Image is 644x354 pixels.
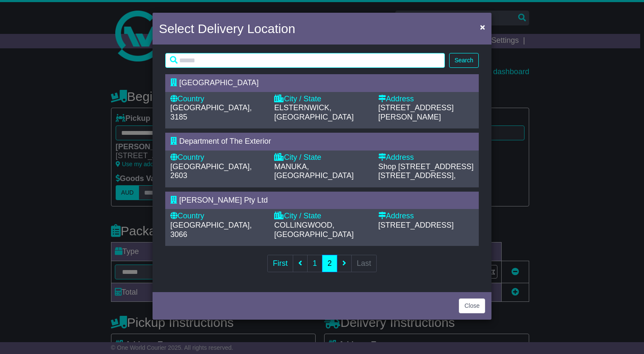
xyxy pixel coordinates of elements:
[274,95,369,104] div: City / State
[179,137,271,145] span: Department of The Exterior
[170,221,252,239] span: [GEOGRAPHIC_DATA], 3066
[378,95,474,104] div: Address
[378,162,474,171] span: Shop [STREET_ADDRESS]
[274,212,369,221] div: City / State
[322,255,337,272] a: 2
[179,78,258,87] span: [GEOGRAPHIC_DATA]
[159,19,295,38] h4: Select Delivery Location
[170,212,266,221] div: Country
[274,221,353,239] span: COLLINGWOOD, [GEOGRAPHIC_DATA]
[267,255,293,272] a: First
[459,298,485,313] button: Close
[170,153,266,162] div: Country
[274,103,353,121] span: ELSTERNWICK, [GEOGRAPHIC_DATA]
[179,196,268,204] span: [PERSON_NAME] Pty Ltd
[378,171,456,180] span: [STREET_ADDRESS],
[378,212,474,221] div: Address
[274,162,353,180] span: MANUKA, [GEOGRAPHIC_DATA]
[274,153,369,162] div: City / State
[307,255,322,272] a: 1
[378,221,454,229] span: [STREET_ADDRESS]
[378,103,454,121] span: [STREET_ADDRESS][PERSON_NAME]
[476,18,489,36] button: Close
[170,103,252,121] span: [GEOGRAPHIC_DATA], 3185
[170,162,252,180] span: [GEOGRAPHIC_DATA], 2603
[170,95,266,104] div: Country
[480,22,485,32] span: ×
[378,153,474,162] div: Address
[449,53,479,68] button: Search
